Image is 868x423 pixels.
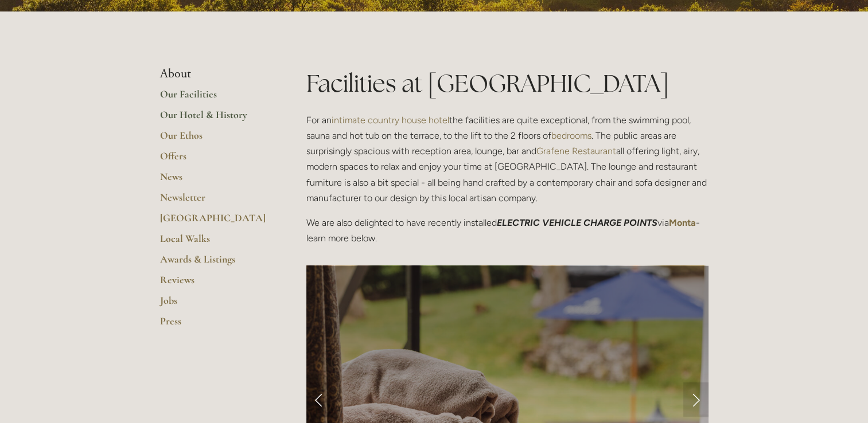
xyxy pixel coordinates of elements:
em: ELECTRIC VEHICLE CHARGE POINTS [497,217,657,228]
a: Monta [669,217,696,228]
a: bedrooms [551,130,591,141]
a: intimate country house hotel [332,115,449,126]
p: For an the facilities are quite exceptional, from the swimming pool, sauna and hot tub on the ter... [306,112,709,206]
a: Previous Slide [306,382,332,417]
a: Next Slide [683,382,709,417]
a: Awards & Listings [160,253,270,273]
h1: Facilities at [GEOGRAPHIC_DATA] [306,66,709,100]
a: Our Hotel & History [160,108,270,129]
a: Local Walks [160,232,270,253]
a: News [160,170,270,191]
a: Offers [160,150,270,170]
p: We are also delighted to have recently installed via - learn more below. [306,215,709,246]
a: Press [160,315,270,335]
a: [GEOGRAPHIC_DATA] [160,211,270,232]
a: Grafene Restaurant [536,146,616,156]
a: Reviews [160,273,270,294]
a: Newsletter [160,191,270,211]
a: Our Facilities [160,88,270,108]
a: Our Ethos [160,129,270,150]
li: About [160,66,270,81]
a: Jobs [160,294,270,315]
